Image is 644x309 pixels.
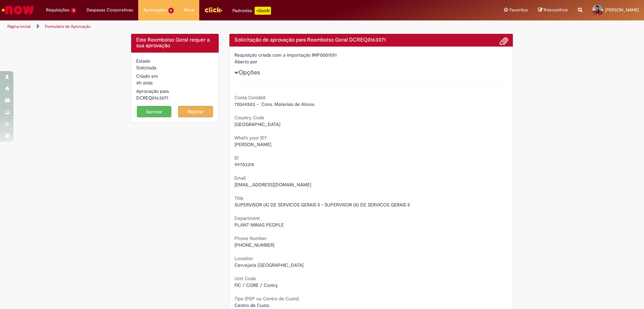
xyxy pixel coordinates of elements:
b: Country Code [234,115,264,121]
span: Centro de Custo [234,302,269,308]
a: Formulário de Aprovação [45,24,91,29]
ul: Trilhas de página [5,20,424,33]
a: Rascunhos [538,7,568,13]
h4: Solicitação de aprovação para Reembolso Geral DCREQ0163071 [234,37,508,43]
span: Aprovações [143,7,167,13]
b: What's your ID? [234,135,267,141]
img: ServiceNow [1,3,35,17]
span: [GEOGRAPHIC_DATA] [234,121,280,127]
span: [PERSON_NAME] [234,141,271,147]
h4: Este Reembolso Geral requer a sua aprovação [136,37,214,49]
label: Estado [136,58,150,64]
div: Requisição criada com a importação IMP0001551 [234,52,508,58]
label: Aprovação para [136,88,169,95]
b: Tipo (PEP ou Centro de Custo) [234,296,299,302]
span: PLANT MINAS PEOPLE [234,222,284,228]
span: 99703215 [234,162,254,168]
span: More [184,7,194,13]
span: Despesas Corporativas [87,7,133,13]
span: FIC / CORE / Contry [234,282,278,288]
button: Aprovar [137,106,172,117]
b: Location [234,255,253,261]
span: Cervejaria [GEOGRAPHIC_DATA] [234,262,304,268]
button: Rejeitar [178,106,213,117]
span: 6 [168,8,174,13]
div: 27/08/2025 11:42:44 [136,79,214,86]
b: Unit Code [234,275,256,282]
span: 4h atrás [136,80,153,86]
label: Criado em [136,73,158,79]
span: SUPERVISOR (A) DE SERVICOS GERAIS II - SUPERVISOR (A) DE SERVICOS GERAIS II [234,202,410,208]
b: Department [234,215,260,221]
time: 27/08/2025 11:42:44 [136,80,153,86]
p: +GenAi [255,7,271,15]
div: Padroniza [232,7,271,15]
b: Title [234,195,244,201]
img: click_logo_yellow_360x200.png [204,5,222,15]
a: Página inicial [7,24,31,29]
div: Solicitada [136,64,214,71]
span: Rascunhos [544,7,568,13]
b: Conta Contábil [234,95,265,101]
span: [EMAIL_ADDRESS][DOMAIN_NAME] [234,182,311,188]
span: 72044503 - Cons. Materiais de Almox. [234,101,315,107]
span: 5 [71,8,76,13]
div: DCREQ0163071 [136,95,214,101]
b: Phone Number [234,235,267,241]
b: Email [234,175,246,181]
label: Aberto por [234,58,257,65]
span: [PHONE_NUMBER] [234,242,274,248]
b: ID [234,155,239,161]
span: Requisições [46,7,69,13]
span: [PERSON_NAME] [605,7,639,13]
span: Favoritos [509,7,528,13]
